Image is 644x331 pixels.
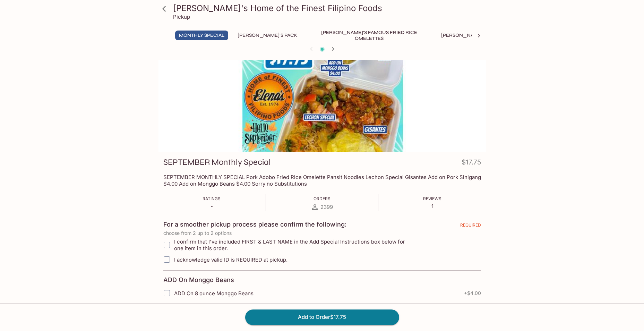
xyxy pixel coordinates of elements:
span: I acknowledge valid ID is REQUIRED at pickup. [174,256,287,263]
button: [PERSON_NAME]'s Mixed Plates [437,31,526,40]
h3: SEPTEMBER Monthly Special [163,157,271,168]
button: [PERSON_NAME]'s Famous Fried Rice Omelettes [307,31,432,40]
p: Pickup [173,14,190,20]
span: Orders [314,196,330,201]
div: SEPTEMBER Monthly Special [158,60,486,152]
p: SEPTEMBER MONTHLY SPECIAL Pork Adobo Fried Rice Omelette Pansit Noodles Lechon Special Gisantes A... [163,174,481,187]
p: - [203,203,221,210]
h4: ADD On Monggo Beans [163,276,234,284]
button: Add to Order$17.75 [245,309,399,325]
p: 1 [423,203,441,210]
h3: [PERSON_NAME]'s Home of the Finest Filipino Foods [173,3,483,14]
h4: $17.75 [462,157,481,170]
span: Reviews [423,196,441,201]
button: Monthly Special [175,31,228,40]
span: I confirm that I've included FIRST & LAST NAME in the Add Special Instructions box below for one ... [174,238,414,252]
span: ADD On 8 ounce Monggo Beans [174,290,254,297]
h4: For a smoother pickup process please confirm the following: [163,221,346,228]
span: + $4.00 [464,290,481,296]
button: [PERSON_NAME]'s Pack [234,31,301,40]
span: Ratings [203,196,221,201]
span: REQUIRED [460,222,481,230]
p: choose from 2 up to 2 options [163,230,481,236]
span: 2399 [320,204,333,210]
